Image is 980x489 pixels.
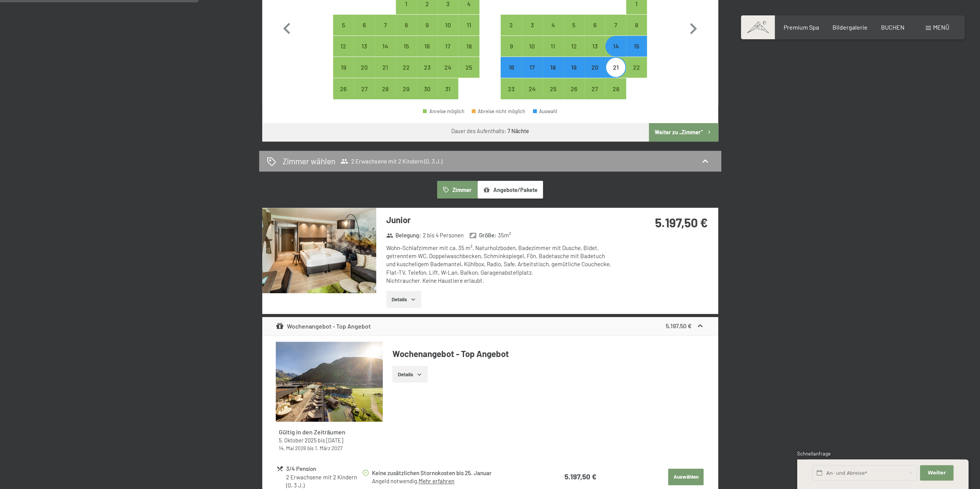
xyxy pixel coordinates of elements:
[501,36,521,57] div: Anreise möglich
[279,437,317,444] time: 05.10.2025
[543,36,563,57] div: Anreise möglich
[354,15,375,35] div: Tue Jan 06 2026
[276,322,371,331] div: Wochenangebot - Top Angebot
[417,57,437,78] div: Fri Jan 23 2026
[501,78,521,99] div: Mon Feb 23 2026
[469,231,496,239] strong: Größe :
[375,57,395,78] div: Anreise möglich
[375,57,395,78] div: Wed Jan 21 2026
[354,36,375,57] div: Tue Jan 13 2026
[386,214,615,226] h3: Junior
[563,36,584,57] div: Anreise möglich
[522,15,543,35] div: Anreise möglich
[397,64,416,83] div: 22
[397,1,416,20] div: 1
[458,57,479,78] div: Anreise möglich
[354,36,375,57] div: Anreise möglich
[649,123,718,142] button: Weiter zu „Zimmer“
[666,322,692,329] strong: 5.197,50 €
[276,342,383,422] img: mss_renderimg.php
[386,291,421,308] button: Details
[833,23,868,31] span: Bildergalerie
[933,23,949,31] span: Menü
[417,78,437,99] div: Fri Jan 30 2026
[522,78,543,99] div: Tue Feb 24 2026
[354,57,375,78] div: Anreise möglich
[783,23,819,31] a: Premium Spa
[627,64,646,83] div: 22
[501,78,521,99] div: Anreise möglich
[417,1,437,20] div: 2
[458,36,479,57] div: Sun Jan 18 2026
[417,15,437,35] div: Anreise möglich
[563,15,584,35] div: Thu Feb 05 2026
[655,215,708,230] strong: 5.197,50 €
[606,86,625,105] div: 28
[605,78,626,99] div: Anreise möglich
[262,208,376,293] img: mss_renderimg.php
[355,86,374,105] div: 27
[438,1,457,20] div: 3
[564,86,583,105] div: 26
[501,64,521,83] div: 16
[533,109,558,114] div: Auswahl
[333,15,354,35] div: Mon Jan 05 2026
[419,477,454,484] a: Mehr erfahren
[396,78,417,99] div: Anreise möglich
[458,57,479,78] div: Sun Jan 25 2026
[423,231,464,239] span: 2 bis 4 Personen
[372,469,532,477] div: Keine zusätzlichen Stornokosten bis 25. Januar
[543,78,563,99] div: Anreise möglich
[605,15,626,35] div: Sat Feb 07 2026
[523,64,542,83] div: 17
[563,57,584,78] div: Thu Feb 19 2026
[501,57,521,78] div: Mon Feb 16 2026
[375,64,395,83] div: 21
[417,64,437,83] div: 23
[375,43,395,62] div: 14
[543,57,563,78] div: Anreise möglich
[606,43,625,62] div: 14
[920,465,953,481] button: Weiter
[438,64,457,83] div: 24
[396,57,417,78] div: Anreise möglich
[333,78,354,99] div: Mon Jan 26 2026
[459,43,478,62] div: 18
[375,15,395,35] div: Wed Jan 07 2026
[397,43,416,62] div: 15
[522,36,543,57] div: Tue Feb 10 2026
[417,15,437,35] div: Fri Jan 09 2026
[522,15,543,35] div: Tue Feb 03 2026
[375,36,395,57] div: Anreise möglich
[459,1,478,20] div: 4
[605,36,626,57] div: Anreise möglich
[438,43,457,62] div: 17
[564,64,583,83] div: 19
[626,57,647,78] div: Sun Feb 22 2026
[797,451,831,457] span: Schnellanfrage
[564,22,583,41] div: 5
[626,36,647,57] div: Anreise möglich
[501,86,521,105] div: 23
[279,444,380,452] div: bis
[626,15,647,35] div: Anreise möglich
[585,64,604,83] div: 20
[396,36,417,57] div: Thu Jan 15 2026
[522,36,543,57] div: Anreise möglich
[458,15,479,35] div: Sun Jan 11 2026
[584,57,605,78] div: Anreise möglich
[334,22,353,41] div: 5
[605,57,626,78] div: Anreise möglich
[283,155,335,167] h2: Zimmer wählen
[375,15,395,35] div: Anreise möglich
[279,428,345,436] strong: Gültig in den Zeiträumen
[501,57,521,78] div: Anreise möglich
[397,22,416,41] div: 8
[417,57,437,78] div: Anreise möglich
[585,22,604,41] div: 6
[417,43,437,62] div: 16
[437,57,458,78] div: Anreise möglich
[563,57,584,78] div: Anreise möglich
[438,86,457,105] div: 31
